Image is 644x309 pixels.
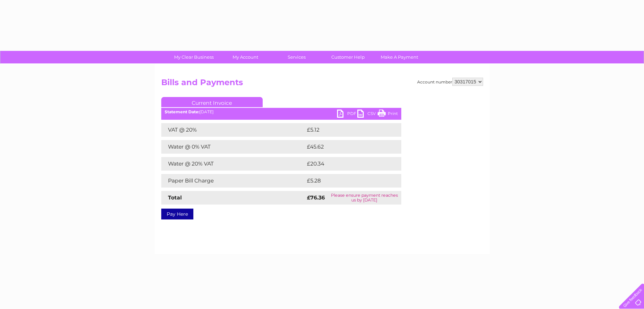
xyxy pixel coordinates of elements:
a: Current Invoice [161,97,263,107]
td: £5.12 [305,123,384,137]
a: PDF [337,110,357,119]
strong: £76.36 [307,194,325,201]
a: Print [378,110,398,119]
a: Customer Help [320,51,376,63]
a: CSV [357,110,378,119]
a: Services [269,51,325,63]
a: My Clear Business [166,51,222,63]
td: £20.34 [305,157,388,171]
td: Paper Bill Charge [161,174,305,188]
strong: Total [168,194,182,201]
td: Please ensure payment reaches us by [DATE] [328,191,401,205]
td: Water @ 0% VAT [161,140,305,154]
a: Make A Payment [372,51,427,63]
td: Water @ 20% VAT [161,157,305,171]
a: My Account [217,51,273,63]
td: £45.62 [305,140,387,154]
b: Statement Date: [165,109,199,114]
td: VAT @ 20% [161,123,305,137]
div: [DATE] [161,110,401,114]
a: Pay Here [161,209,193,219]
div: Account number [417,78,483,86]
td: £5.28 [305,174,385,188]
h2: Bills and Payments [161,78,483,91]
